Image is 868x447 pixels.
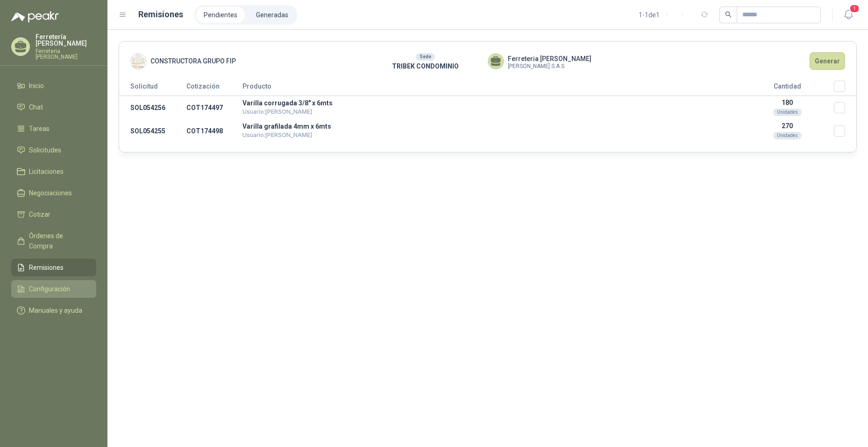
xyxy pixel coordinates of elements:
[11,206,96,223] a: Cotizar
[639,7,690,22] div: 1 - 1 de 1
[773,109,802,116] div: Unidades
[29,124,50,134] span: Tareas
[138,8,183,21] h1: Remisiones
[29,209,50,220] span: Cotizar
[249,7,296,23] a: Generadas
[740,99,834,106] p: 180
[740,122,834,130] p: 270
[416,53,435,61] div: Sede
[242,131,312,138] span: Usuario: [PERSON_NAME]
[11,280,96,298] a: Configuración
[186,81,242,96] th: Cotización
[11,11,59,22] img: Logo peakr
[11,302,96,319] a: Manuales y ayuda
[242,81,740,96] th: Producto
[242,123,740,130] p: Varilla grafilada 4mm x 6mts
[11,77,96,95] a: Inicio
[150,56,236,66] span: CONSTRUCTORA GRUPO FIP
[29,284,70,294] span: Configuración
[196,7,245,23] a: Pendientes
[363,61,488,71] p: TRIBEK CONDOMINIO
[840,7,857,23] button: 1
[11,259,96,276] a: Remisiones
[29,188,72,198] span: Negociaciones
[131,54,146,69] img: Company Logo
[186,119,242,143] td: COT174498
[508,54,591,64] span: Ferreteria [PERSON_NAME]
[29,166,64,177] span: Licitaciones
[834,119,856,143] td: Seleccionar/deseleccionar
[36,48,96,60] p: Ferreteria [PERSON_NAME]
[849,4,860,13] span: 1
[11,141,96,159] a: Solicitudes
[29,102,43,112] span: Chat
[36,34,96,47] p: Ferretería [PERSON_NAME]
[11,227,96,255] a: Órdenes de Compra
[242,100,740,106] p: Varilla corrugada 3/8" x 6mts
[186,96,242,120] td: COT174497
[119,81,186,96] th: Solicitud
[242,108,312,115] span: Usuario: [PERSON_NAME]
[11,184,96,202] a: Negociaciones
[29,81,44,91] span: Inicio
[29,305,82,316] span: Manuales y ayuda
[11,98,96,116] a: Chat
[834,96,856,120] td: Seleccionar/deseleccionar
[29,145,61,155] span: Solicitudes
[725,11,732,18] span: search
[740,81,834,96] th: Cantidad
[810,52,845,70] button: Generar
[11,163,96,180] a: Licitaciones
[834,81,856,96] th: Seleccionar/deseleccionar
[119,96,186,120] td: SOL054256
[29,262,64,273] span: Remisiones
[119,119,186,143] td: SOL054255
[29,231,87,251] span: Órdenes de Compra
[773,132,802,139] div: Unidades
[11,120,96,138] a: Tareas
[508,64,591,69] span: [PERSON_NAME] S.A.S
